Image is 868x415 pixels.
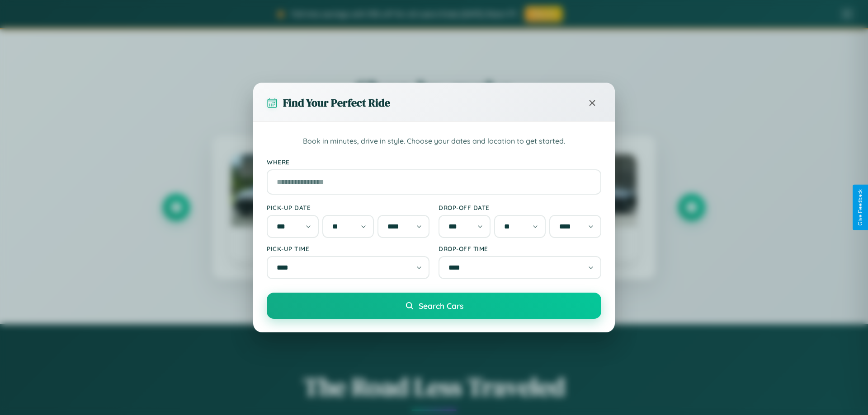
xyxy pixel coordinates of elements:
[267,158,601,166] label: Where
[267,293,601,319] button: Search Cars
[267,135,601,147] p: Book in minutes, drive in style. Choose your dates and location to get started.
[267,245,429,252] label: Pick-up Time
[283,95,390,110] h3: Find Your Perfect Ride
[439,204,601,211] label: Drop-off Date
[267,204,429,211] label: Pick-up Date
[439,245,601,252] label: Drop-off Time
[419,301,463,311] span: Search Cars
